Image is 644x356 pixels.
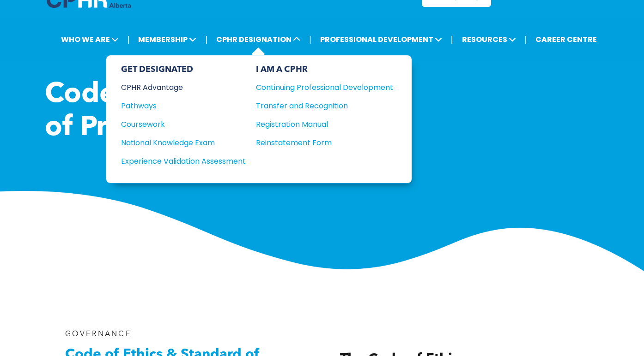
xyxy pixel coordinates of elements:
[121,137,233,148] div: National Knowledge Exam
[128,30,130,49] li: |
[58,31,122,48] span: WHO WE ARE
[256,82,379,93] div: Continuing Professional Development
[256,100,379,112] div: Transfer and Recognition
[256,137,379,148] div: Reinstatement Form
[256,65,393,75] div: I AM A CPHR
[451,30,453,49] li: |
[135,31,199,48] span: MEMBERSHIP
[121,82,233,93] div: CPHR Advantage
[45,81,394,142] span: Code of Ethics & Standard of Professional Conduct
[121,155,233,167] div: Experience Validation Assessment
[121,137,246,148] a: National Knowledge Exam
[121,100,233,112] div: Pathways
[256,82,393,93] a: Continuing Professional Development
[205,30,207,49] li: |
[309,30,311,49] li: |
[121,119,246,130] a: Coursework
[256,119,379,130] div: Registration Manual
[525,30,527,49] li: |
[459,31,519,48] span: RESOURCES
[533,31,600,48] a: CAREER CENTRE
[256,119,393,130] a: Registration Manual
[121,82,246,93] a: CPHR Advantage
[256,137,393,148] a: Reinstatement Form
[256,100,393,112] a: Transfer and Recognition
[121,100,246,112] a: Pathways
[121,119,233,130] div: Coursework
[317,31,445,48] span: PROFESSIONAL DEVELOPMENT
[213,31,303,48] span: CPHR DESIGNATION
[65,331,131,338] span: GOVERNANCE
[121,155,246,167] a: Experience Validation Assessment
[121,65,246,75] div: GET DESIGNATED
